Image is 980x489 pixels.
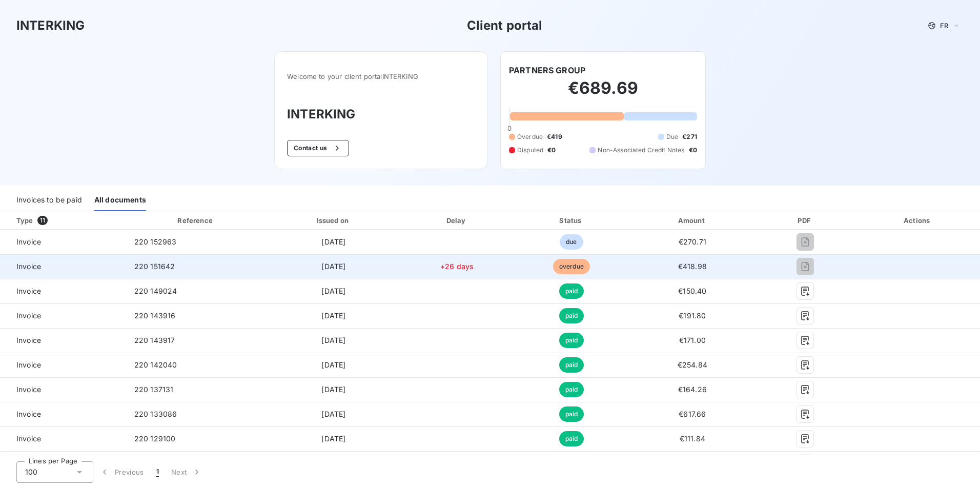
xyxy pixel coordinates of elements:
[287,140,349,156] button: Contact us
[8,434,118,444] span: Invoice
[321,311,345,320] span: [DATE]
[632,215,753,226] div: Amount
[150,461,165,483] button: 1
[8,261,118,272] span: Invoice
[25,467,37,477] span: 100
[321,262,345,271] span: [DATE]
[134,336,175,344] span: 220 143917
[134,311,176,320] span: 220 143916
[287,72,475,80] span: Welcome to your client portal INTERKING
[559,357,584,373] span: paid
[156,467,159,477] span: 1
[509,64,585,76] h6: PARTNERS GROUP
[553,259,590,274] span: overdue
[321,336,345,344] span: [DATE]
[559,308,584,323] span: paid
[559,333,584,348] span: paid
[679,311,706,320] span: €191.80
[287,105,475,124] h3: INTERKING
[134,360,177,369] span: 220 142040
[757,215,854,226] div: PDF
[679,237,706,246] span: €270.71
[8,237,118,247] span: Invoice
[678,360,707,369] span: €254.84
[37,216,48,225] span: 11
[321,434,345,443] span: [DATE]
[134,434,176,443] span: 220 129100
[134,385,174,394] span: 220 137131
[177,216,212,225] div: Reference
[547,132,562,141] span: €419
[666,132,678,141] span: Due
[268,215,399,226] div: Issued on
[93,461,150,483] button: Previous
[8,360,118,370] span: Invoice
[559,283,584,299] span: paid
[682,132,697,141] span: €271
[321,237,345,246] span: [DATE]
[467,16,543,35] h3: Client portal
[680,434,705,443] span: €111.84
[679,336,706,344] span: €171.00
[547,146,556,155] span: €0
[321,287,345,295] span: [DATE]
[857,215,978,226] div: Actions
[321,385,345,394] span: [DATE]
[559,406,584,422] span: paid
[689,146,697,155] span: €0
[8,335,118,345] span: Invoice
[517,132,543,141] span: Overdue
[440,262,474,271] span: +26 days
[679,410,706,418] span: €617.66
[134,237,177,246] span: 220 152963
[678,287,706,295] span: €150.40
[321,360,345,369] span: [DATE]
[134,410,177,418] span: 220 133086
[598,146,684,155] span: Non-Associated Credit Notes
[678,262,707,271] span: €418.98
[16,16,85,35] h3: INTERKING
[678,385,707,394] span: €164.26
[559,382,584,397] span: paid
[134,287,177,295] span: 220 149024
[8,286,118,296] span: Invoice
[8,409,118,419] span: Invoice
[507,124,512,132] span: 0
[940,22,948,30] span: FR
[8,384,118,395] span: Invoice
[94,190,146,211] div: All documents
[560,234,583,250] span: due
[8,311,118,321] span: Invoice
[10,215,124,226] div: Type
[515,215,628,226] div: Status
[165,461,208,483] button: Next
[517,146,543,155] span: Disputed
[559,431,584,446] span: paid
[134,262,175,271] span: 220 151642
[321,410,345,418] span: [DATE]
[509,78,697,109] h2: €689.69
[16,190,82,211] div: Invoices to be paid
[403,215,511,226] div: Delay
